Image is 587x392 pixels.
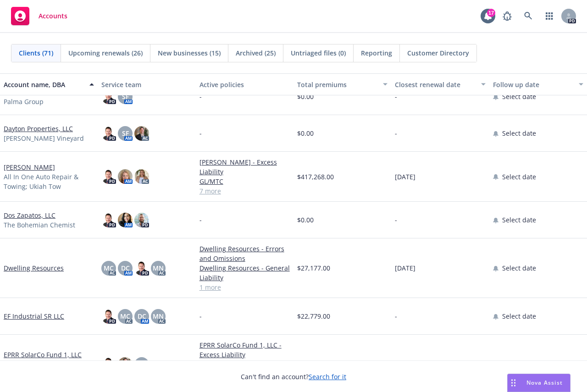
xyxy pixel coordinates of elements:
[199,282,290,292] a: 1 more
[199,157,290,177] a: [PERSON_NAME] - Excess Liability
[241,372,346,381] span: Can't find an account?
[122,92,129,101] span: SF
[101,357,116,372] img: photo
[489,73,587,95] button: Follow up date
[158,48,221,58] span: New businesses (15)
[39,12,67,20] span: Accounts
[196,73,293,95] button: Active policies
[138,359,145,369] span: SF
[297,215,314,225] span: $0.00
[101,213,116,227] img: photo
[395,128,397,138] span: -
[395,311,397,321] span: -
[4,97,44,106] span: Palma Group
[297,172,334,182] span: $417,268.00
[4,124,73,133] a: Dayton Properties, LLC
[199,340,290,359] a: EPRR SolarCo Fund 1, LLC - Excess Liability
[395,263,415,273] span: [DATE]
[519,7,537,25] a: Search
[153,311,164,321] span: MN
[101,309,116,324] img: photo
[199,359,290,379] a: EPRR SolarCo Fund 1, LLC - Commercial Inland Marine
[4,210,55,220] a: Dos Zapatos, LLC
[502,359,536,369] span: Select date
[391,73,489,95] button: Closest renewal date
[502,172,536,182] span: Select date
[101,89,116,104] img: photo
[134,169,149,184] img: photo
[199,186,290,196] a: 7 more
[121,263,130,273] span: DC
[297,92,314,101] span: $0.00
[502,311,536,321] span: Select date
[153,263,164,273] span: MN
[4,359,94,379] span: Energy Producing Retail Realty
[395,80,475,89] div: Closest renewal date
[395,215,397,225] span: -
[199,92,202,101] span: -
[4,172,94,191] span: All In One Auto Repair & Towing; Ukiah Tow
[4,263,64,273] a: Dwelling Resources
[502,128,536,138] span: Select date
[502,215,536,225] span: Select date
[4,311,64,321] a: EF Industrial SR LLC
[297,80,377,89] div: Total premiums
[134,126,149,141] img: photo
[118,169,133,184] img: photo
[361,48,392,58] span: Reporting
[507,374,570,392] button: Nova Assist
[7,3,71,29] a: Accounts
[199,244,290,263] a: Dwelling Resources - Errors and Omissions
[4,220,75,230] span: The Bohemian Chemist
[101,126,116,141] img: photo
[98,73,195,95] button: Service team
[199,311,202,321] span: -
[502,263,536,273] span: Select date
[19,48,53,58] span: Clients (71)
[4,162,55,172] a: [PERSON_NAME]
[199,263,290,282] a: Dwelling Resources - General Liability
[236,48,276,58] span: Archived (25)
[199,80,290,89] div: Active policies
[291,48,346,58] span: Untriaged files (0)
[101,80,192,89] div: Service team
[101,169,116,184] img: photo
[297,311,330,321] span: $22,779.00
[118,357,133,372] img: photo
[118,213,133,227] img: photo
[120,311,130,321] span: MC
[68,48,143,58] span: Upcoming renewals (26)
[540,7,559,25] a: Switch app
[134,261,149,276] img: photo
[498,7,516,25] a: Report a Bug
[122,128,129,138] span: SF
[407,48,469,58] span: Customer Directory
[199,215,202,225] span: -
[395,172,415,182] span: [DATE]
[138,311,146,321] span: DC
[297,263,330,273] span: $27,177.00
[134,213,149,227] img: photo
[293,73,391,95] button: Total premiums
[297,128,314,138] span: $0.00
[4,350,82,359] a: EPRR SolarCo Fund 1, LLC
[4,133,84,143] span: [PERSON_NAME] Vineyard
[395,359,415,369] span: [DATE]
[526,379,563,386] span: Nova Assist
[199,177,290,186] a: GL/MTC
[309,372,346,381] a: Search for it
[487,9,495,17] div: 17
[104,263,114,273] span: MC
[4,80,84,89] div: Account name, DBA
[395,92,397,101] span: -
[502,92,536,101] span: Select date
[199,128,202,138] span: -
[508,374,519,392] div: Drag to move
[297,359,330,369] span: $13,122.00
[493,80,573,89] div: Follow up date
